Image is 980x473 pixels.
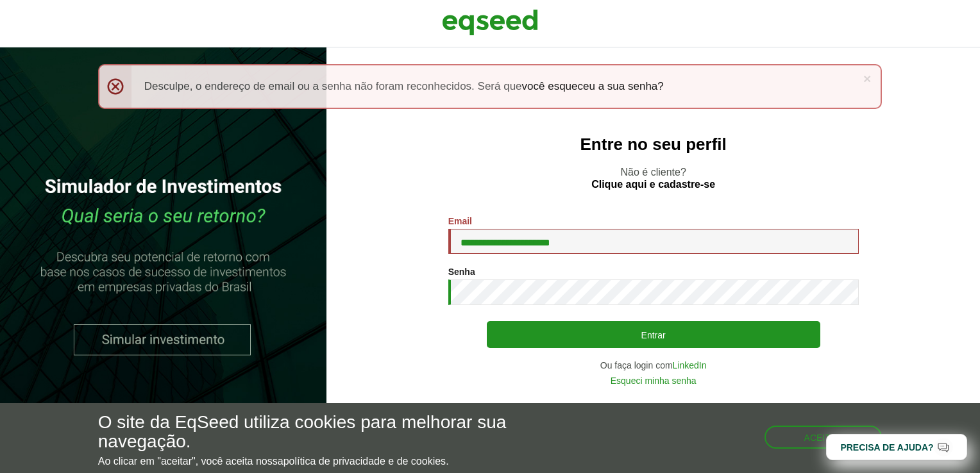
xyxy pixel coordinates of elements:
a: × [863,72,871,85]
button: Aceitar [765,426,883,449]
p: Ao clicar em "aceitar", você aceita nossa . [98,455,568,467]
label: Email [448,217,472,226]
h5: O site da EqSeed utiliza cookies para melhorar sua navegação. [98,413,568,452]
a: LinkedIn [673,361,707,370]
div: Ou faça login com [448,361,859,370]
p: Não é cliente? [352,166,954,190]
a: Esqueci minha senha [611,376,697,385]
a: Clique aqui e cadastre-se [591,179,715,190]
img: EqSeed Logo [442,6,538,38]
h2: Entre no seu perfil [352,135,954,154]
a: política de privacidade e de cookies [283,456,446,467]
label: Senha [448,267,475,276]
button: Entrar [487,321,820,348]
div: Desculpe, o endereço de email ou a senha não foram reconhecidos. Será que [98,64,882,109]
a: você esqueceu a sua senha? [522,81,664,92]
